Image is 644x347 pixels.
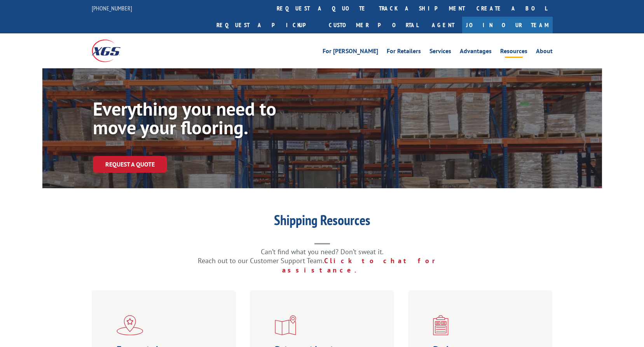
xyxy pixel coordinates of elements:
a: For Retailers [387,48,421,57]
img: xgs-icon-distribution-map-red [275,315,296,335]
a: Advantages [460,48,492,57]
img: xgs-icon-flagship-distribution-model-red [117,315,143,335]
h1: Shipping Resources [167,213,478,231]
a: Customer Portal [323,17,424,33]
img: xgs-icon-bo-l-generator-red [433,315,449,335]
a: Services [429,48,451,57]
p: Can’t find what you need? Don’t sweat it. Reach out to our Customer Support Team. [167,247,478,275]
a: For [PERSON_NAME] [323,48,378,57]
a: Request a Quote [93,156,167,173]
a: Resources [500,48,527,57]
h1: Everything you need to move your flooring. [93,99,326,141]
a: Click to chat for assistance. [282,256,446,274]
a: Agent [424,17,462,33]
a: Join Our Team [462,17,553,33]
a: [PHONE_NUMBER] [92,4,132,12]
a: About [536,48,553,57]
a: Request a pickup [211,17,323,33]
